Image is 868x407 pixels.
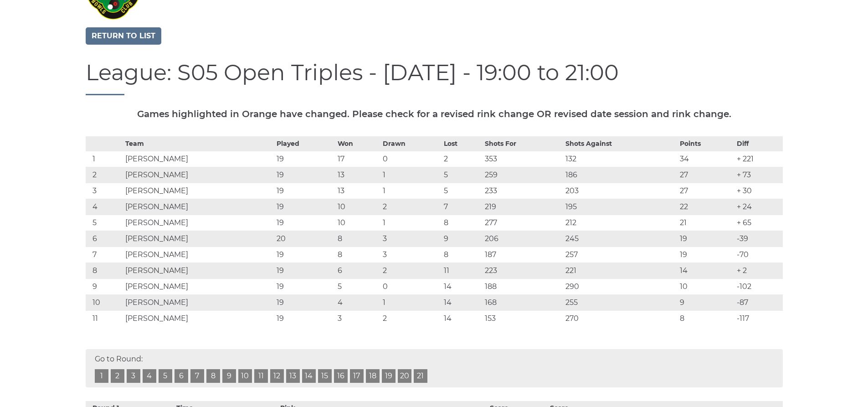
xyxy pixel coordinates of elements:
[86,294,123,310] td: 10
[734,215,782,231] td: + 65
[123,263,274,278] td: [PERSON_NAME]
[563,199,678,215] td: 195
[380,247,442,263] td: 3
[563,167,678,183] td: 186
[380,167,442,183] td: 1
[563,215,678,231] td: 212
[483,136,563,151] th: Shots For
[274,199,335,215] td: 19
[286,369,300,383] a: 13
[678,136,734,151] th: Points
[123,151,274,167] td: [PERSON_NAME]
[483,199,563,215] td: 219
[335,215,380,231] td: 10
[563,310,678,326] td: 270
[678,183,734,199] td: 27
[123,199,274,215] td: [PERSON_NAME]
[380,183,442,199] td: 1
[734,199,782,215] td: + 24
[206,369,220,383] a: 8
[86,27,161,45] a: Return to list
[123,183,274,199] td: [PERSON_NAME]
[380,199,442,215] td: 2
[483,231,563,247] td: 206
[563,136,678,151] th: Shots Against
[127,369,140,383] a: 3
[123,247,274,263] td: [PERSON_NAME]
[442,247,483,263] td: 8
[86,310,123,326] td: 11
[563,278,678,294] td: 290
[86,215,123,231] td: 5
[380,263,442,278] td: 2
[483,263,563,278] td: 223
[86,109,783,119] h5: Games highlighted in Orange have changed. Please check for a revised rink change OR revised date ...
[734,231,782,247] td: -39
[678,151,734,167] td: 34
[734,183,782,199] td: + 30
[483,278,563,294] td: 188
[483,167,563,183] td: 259
[274,231,335,247] td: 20
[734,167,782,183] td: + 73
[678,215,734,231] td: 21
[111,369,124,383] a: 2
[335,263,380,278] td: 6
[123,231,274,247] td: [PERSON_NAME]
[382,369,395,383] a: 19
[190,369,204,383] a: 7
[483,247,563,263] td: 187
[442,136,483,151] th: Lost
[86,231,123,247] td: 6
[335,310,380,326] td: 3
[274,151,335,167] td: 19
[380,136,442,151] th: Drawn
[86,199,123,215] td: 4
[734,151,782,167] td: + 221
[563,231,678,247] td: 245
[563,183,678,199] td: 203
[678,167,734,183] td: 27
[734,263,782,278] td: + 2
[350,369,364,383] a: 17
[380,231,442,247] td: 3
[483,294,563,310] td: 168
[483,215,563,231] td: 277
[86,151,123,167] td: 1
[442,199,483,215] td: 7
[123,310,274,326] td: [PERSON_NAME]
[238,369,252,383] a: 10
[678,231,734,247] td: 19
[734,310,782,326] td: -117
[398,369,411,383] a: 20
[678,278,734,294] td: 10
[123,167,274,183] td: [PERSON_NAME]
[678,294,734,310] td: 9
[380,151,442,167] td: 0
[270,369,284,383] a: 12
[442,167,483,183] td: 5
[563,263,678,278] td: 221
[222,369,236,383] a: 9
[734,136,782,151] th: Diff
[335,294,380,310] td: 4
[123,215,274,231] td: [PERSON_NAME]
[414,369,427,383] a: 21
[442,294,483,310] td: 14
[483,151,563,167] td: 353
[678,310,734,326] td: 8
[483,310,563,326] td: 153
[335,231,380,247] td: 8
[380,310,442,326] td: 2
[274,247,335,263] td: 19
[442,231,483,247] td: 9
[380,215,442,231] td: 1
[123,294,274,310] td: [PERSON_NAME]
[86,278,123,294] td: 9
[254,369,268,383] a: 11
[143,369,156,383] a: 4
[274,167,335,183] td: 19
[274,215,335,231] td: 19
[678,199,734,215] td: 22
[274,294,335,310] td: 19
